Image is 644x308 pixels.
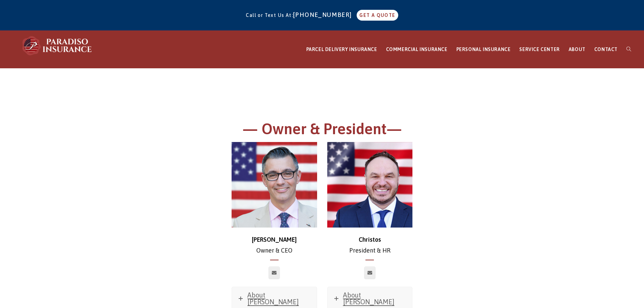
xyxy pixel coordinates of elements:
h1: — Owner & President— [136,119,508,142]
span: About [PERSON_NAME] [343,291,395,306]
img: Paradiso Insurance [20,35,95,56]
img: Christos_500x500 [327,142,413,228]
strong: [PERSON_NAME] [252,236,297,243]
a: CONTACT [590,31,622,68]
strong: Christos [359,236,381,243]
a: SERVICE CENTER [515,31,564,68]
span: COMMERCIAL INSURANCE [386,47,448,52]
a: [PHONE_NUMBER] [293,11,355,18]
span: Call or Text Us At: [246,13,293,18]
span: PARCEL DELIVERY INSURANCE [306,47,377,52]
span: CONTACT [594,47,618,52]
a: ABOUT [564,31,590,68]
a: COMMERCIAL INSURANCE [382,31,452,68]
span: PERSONAL INSURANCE [456,47,511,52]
span: SERVICE CENTER [519,47,559,52]
img: chris-500x500 (1) [232,142,317,228]
a: PARCEL DELIVERY INSURANCE [302,31,382,68]
a: PERSONAL INSURANCE [452,31,515,68]
p: President & HR [327,234,413,256]
span: ABOUT [569,47,586,52]
p: Owner & CEO [232,234,317,256]
span: About [PERSON_NAME] [247,291,299,306]
a: GET A QUOTE [357,10,398,21]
